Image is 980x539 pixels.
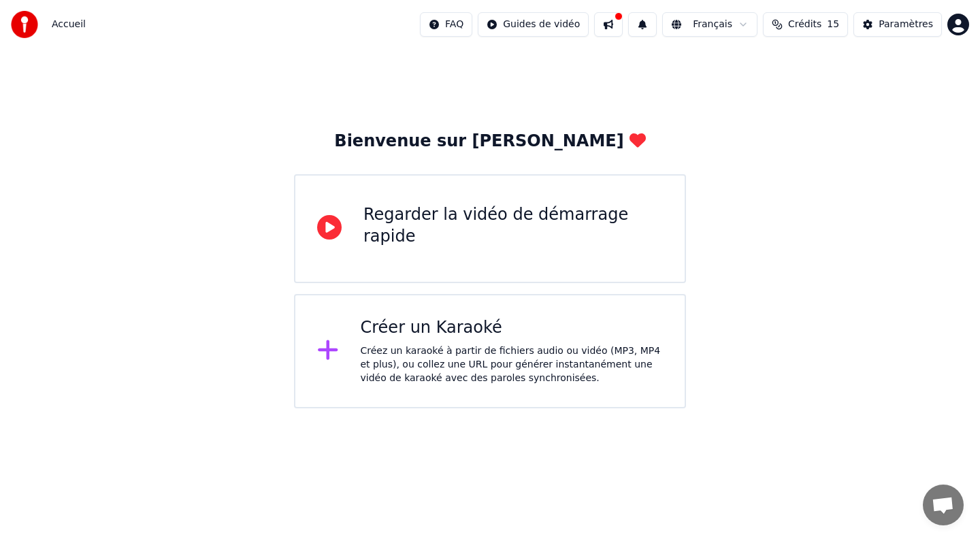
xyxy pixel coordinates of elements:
[879,18,933,31] div: Paramètres
[11,11,38,38] img: youka
[361,317,664,339] div: Créer un Karaoké
[52,18,86,31] nav: breadcrumb
[853,12,942,37] button: Paramètres
[361,344,664,385] div: Créez un karaoké à partir de fichiers audio ou vidéo (MP3, MP4 et plus), ou collez une URL pour g...
[923,485,964,525] div: Ouvrir le chat
[827,18,839,31] span: 15
[52,18,86,31] span: Accueil
[334,131,645,152] div: Bienvenue sur [PERSON_NAME]
[478,12,589,37] button: Guides de vidéo
[363,204,663,248] div: Regarder la vidéo de démarrage rapide
[788,18,821,31] span: Crédits
[763,12,848,37] button: Crédits15
[420,12,472,37] button: FAQ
